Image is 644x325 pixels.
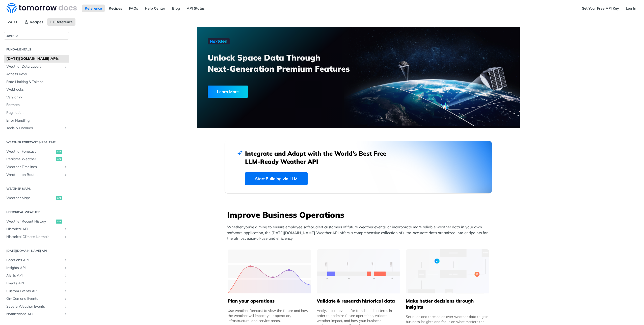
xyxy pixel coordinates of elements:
span: Weather Timelines [6,165,62,170]
a: Reference [47,18,75,26]
h2: Historical Weather [4,210,69,214]
button: Show subpages for Alerts API [64,274,68,278]
span: Events API [6,281,62,286]
button: Show subpages for Historical API [64,227,68,231]
span: get [56,150,62,154]
h5: Validate & research historical data [317,298,400,304]
span: Error Handling [6,118,68,123]
span: Weather Maps [6,196,55,201]
a: FAQs [126,5,141,12]
a: Weather Data LayersShow subpages for Weather Data Layers [4,63,69,70]
a: Severe Weather EventsShow subpages for Severe Weather Events [4,303,69,310]
span: Formats [6,102,68,107]
span: Pagination [6,110,68,115]
a: Weather TimelinesShow subpages for Weather Timelines [4,163,69,171]
a: On-Demand EventsShow subpages for On-Demand Events [4,295,69,303]
button: Show subpages for Weather Timelines [64,165,68,169]
a: Historical Climate NormalsShow subpages for Historical Climate Normals [4,233,69,241]
h5: Plan your operations [228,298,311,304]
button: Show subpages for Severe Weather Events [64,305,68,309]
span: Historical Climate Normals [6,234,62,239]
a: Locations APIShow subpages for Locations API [4,256,69,264]
a: Weather Mapsget [4,194,69,202]
button: Show subpages for Tools & Libraries [64,126,68,130]
a: Rate Limiting & Tokens [4,78,69,86]
span: Custom Events API [6,289,62,294]
span: [DATE][DOMAIN_NAME] APIs [6,56,68,61]
img: 39565e8-group-4962x.svg [228,249,311,293]
span: Realtime Weather [6,157,55,162]
h3: Improve Business Operations [227,209,492,220]
span: Reference [56,20,73,24]
a: Reference [82,5,105,12]
a: Alerts APIShow subpages for Alerts API [4,272,69,279]
span: Access Keys [6,72,68,77]
a: Log In [623,5,639,12]
span: get [56,196,62,200]
button: Show subpages for Locations API [64,258,68,262]
span: Notifications API [6,312,62,317]
button: Show subpages for Historical Climate Normals [64,235,68,239]
span: Versioning [6,95,68,100]
h5: Make better decisions through insights [406,298,489,310]
span: Weather Forecast [6,149,55,154]
span: Locations API [6,258,62,263]
a: Get Your Free API Key [579,5,622,12]
a: Formats [4,101,69,109]
button: JUMP TO [4,32,69,40]
a: Start Building via LLM [245,172,308,185]
div: Use weather forecast to view the future and how the weather will impact your operation, infrastru... [228,308,311,323]
a: [DATE][DOMAIN_NAME] APIs [4,55,69,63]
h2: Weather Forecast & realtime [4,140,69,145]
a: Webhooks [4,86,69,93]
img: Tomorrow.io Weather API Docs [7,3,77,13]
span: Weather Data Layers [6,64,62,69]
a: Insights APIShow subpages for Insights API [4,264,69,272]
a: Weather on RoutesShow subpages for Weather on Routes [4,171,69,179]
span: get [56,220,62,224]
span: Weather Recent History [6,219,55,224]
span: v4.0.1 [5,18,20,26]
span: Webhooks [6,87,68,92]
h2: [DATE][DOMAIN_NAME] API [4,249,69,253]
div: Learn More [208,86,248,98]
a: Notifications APIShow subpages for Notifications API [4,310,69,318]
span: Severe Weather Events [6,304,62,309]
button: Show subpages for Weather on Routes [64,173,68,177]
span: Rate Limiting & Tokens [6,79,68,85]
a: Recipes [21,18,46,26]
h2: Integrate and Adapt with the World’s Best Free LLM-Ready Weather API [245,149,394,166]
a: Pagination [4,109,69,117]
button: Show subpages for Weather Data Layers [64,65,68,69]
span: Tools & Libraries [6,126,62,131]
a: Realtime Weatherget [4,155,69,163]
span: get [56,157,62,161]
a: Error Handling [4,117,69,124]
a: Historical APIShow subpages for Historical API [4,225,69,233]
img: a22d113-group-496-32x.svg [406,249,489,293]
span: Insights API [6,265,62,270]
span: On-Demand Events [6,296,62,301]
a: Learn More [208,86,333,98]
h2: Fundamentals [4,47,69,52]
span: Historical API [6,227,62,232]
span: Weather on Routes [6,172,62,177]
a: Access Keys [4,70,69,78]
span: Recipes [30,20,43,24]
a: Weather Recent Historyget [4,218,69,225]
button: Show subpages for Custom Events API [64,289,68,293]
button: Show subpages for Insights API [64,266,68,270]
a: Versioning [4,94,69,101]
button: Show subpages for Events API [64,281,68,285]
a: Tools & LibrariesShow subpages for Tools & Libraries [4,124,69,132]
img: NextGen [208,38,230,44]
a: Weather Forecastget [4,148,69,155]
h2: Weather Maps [4,186,69,191]
button: Show subpages for Notifications API [64,312,68,316]
a: Recipes [106,5,125,12]
a: Custom Events APIShow subpages for Custom Events API [4,287,69,295]
h3: Unlock Space Data Through Next-Generation Premium Features [208,52,364,74]
a: Events APIShow subpages for Events API [4,280,69,287]
button: Show subpages for On-Demand Events [64,297,68,301]
a: Blog [169,5,183,12]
